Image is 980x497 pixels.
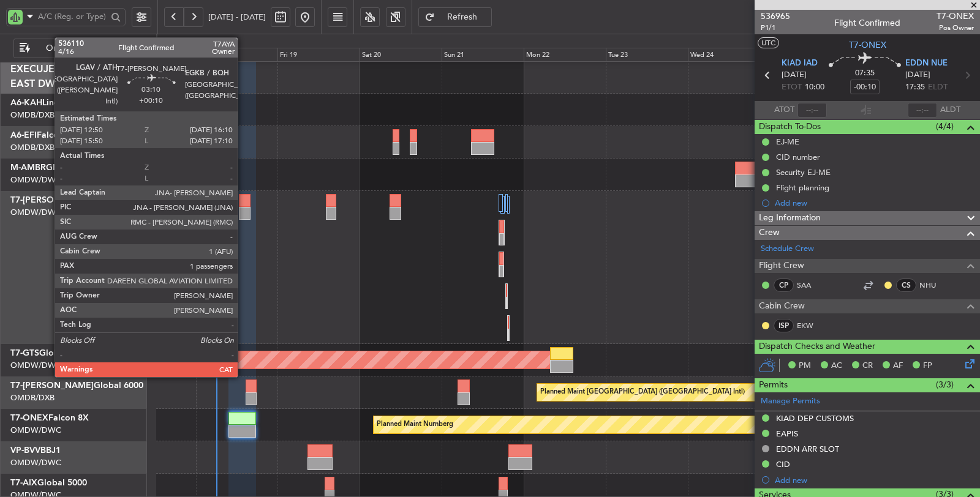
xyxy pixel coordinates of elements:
[774,104,794,116] span: ATOT
[10,196,143,204] a: T7-[PERSON_NAME]Global 7500
[805,81,824,94] span: 10:00
[775,198,974,208] div: Add new
[776,152,820,162] div: CID number
[196,48,278,62] div: Thu 18
[862,360,873,372] span: CR
[855,67,875,80] span: 07:35
[797,320,824,331] a: EKW
[896,278,916,292] div: CS
[923,360,932,372] span: FP
[606,48,688,62] div: Tue 23
[758,37,779,48] button: UTC
[759,226,780,240] span: Crew
[905,81,925,94] span: 17:35
[10,110,55,121] a: OMDB/DXB
[10,381,143,390] a: T7-[PERSON_NAME]Global 6000
[377,416,453,434] div: Planned Maint Nurnberg
[159,36,180,47] div: [DATE]
[360,48,442,62] div: Sat 20
[834,17,900,29] div: Flight Confirmed
[759,378,788,392] span: Permits
[10,360,61,371] a: OMDW/DWC
[775,475,974,485] div: Add new
[761,10,790,23] span: 536965
[10,349,89,357] a: T7-GTSGlobal 7500
[782,69,807,81] span: [DATE]
[10,414,48,422] span: T7-ONEX
[928,81,948,94] span: ELDT
[10,425,61,436] a: OMDW/DWC
[761,23,790,33] span: P1/1
[10,131,77,140] a: A6-EFIFalcon 7X
[940,104,960,116] span: ALDT
[893,360,903,372] span: AF
[10,174,61,185] a: OMDW/DWC
[937,23,974,33] span: Pos Owner
[277,48,360,62] div: Fri 19
[776,136,799,147] div: EJ-ME
[10,349,39,357] span: T7-GTS
[759,259,804,273] span: Flight Crew
[10,207,61,218] a: OMDW/DWC
[437,13,488,21] span: Refresh
[776,459,790,469] div: CID
[10,381,94,390] span: T7-[PERSON_NAME]
[759,211,821,225] span: Leg Information
[782,81,802,94] span: ETOT
[10,457,61,468] a: OMDW/DWC
[776,413,854,424] div: KIAD DEP CUSTOMS
[797,280,824,291] a: SAA
[759,299,805,313] span: Cabin Crew
[936,378,954,391] span: (3/3)
[38,7,107,26] input: A/C (Reg. or Type)
[761,395,820,408] a: Manage Permits
[936,120,954,133] span: (4/4)
[10,479,37,487] span: T7-AIX
[10,414,89,422] a: T7-ONEXFalcon 8X
[849,39,886,51] span: T7-ONEX
[831,360,842,372] span: AC
[10,163,96,172] a: M-AMBRGlobal 5000
[10,163,46,172] span: M-AMBR
[905,69,930,81] span: [DATE]
[10,99,42,107] span: A6-KAH
[442,48,524,62] div: Sun 21
[759,340,875,354] span: Dispatch Checks and Weather
[13,39,133,58] button: Only With Activity
[799,360,811,372] span: PM
[759,120,821,134] span: Dispatch To-Dos
[761,243,814,255] a: Schedule Crew
[10,196,94,204] span: T7-[PERSON_NAME]
[10,446,61,455] a: VP-BVVBBJ1
[10,99,96,107] a: A6-KAHLineage 1000
[10,446,40,455] span: VP-BVV
[776,444,839,454] div: EDDN ARR SLOT
[919,280,947,291] a: NHU
[10,142,55,153] a: OMDB/DXB
[776,167,831,177] div: Security EJ-ME
[10,479,87,487] a: T7-AIXGlobal 5000
[32,44,129,53] span: Only With Activity
[540,383,745,402] div: Planned Maint [GEOGRAPHIC_DATA] ([GEOGRAPHIC_DATA] Intl)
[776,182,829,193] div: Flight planning
[524,48,606,62] div: Mon 22
[688,48,770,62] div: Wed 24
[937,10,974,23] span: T7-ONEX
[782,58,818,70] span: KIAD IAD
[10,392,55,403] a: OMDB/DXB
[774,278,794,292] div: CP
[797,103,827,118] input: --:--
[208,12,266,23] span: [DATE] - [DATE]
[905,58,948,70] span: EDDN NUE
[776,428,798,439] div: EAPIS
[774,319,794,332] div: ISP
[418,7,492,27] button: Refresh
[10,131,37,140] span: A6-EFI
